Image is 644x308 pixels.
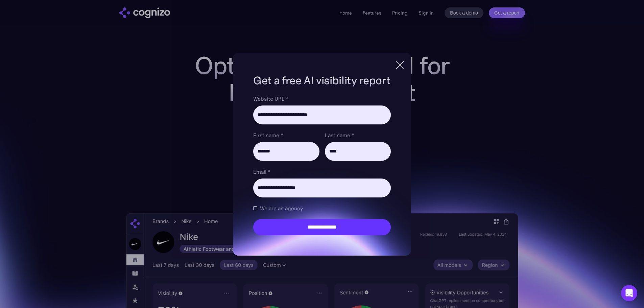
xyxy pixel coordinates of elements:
[325,131,391,139] label: Last name *
[253,95,390,235] form: Brand Report Form
[253,131,319,139] label: First name *
[253,73,390,88] h1: Get a free AI visibility report
[253,95,390,103] label: Website URL *
[253,168,390,176] label: Email *
[260,204,303,212] span: We are an agency
[621,285,637,301] div: Open Intercom Messenger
